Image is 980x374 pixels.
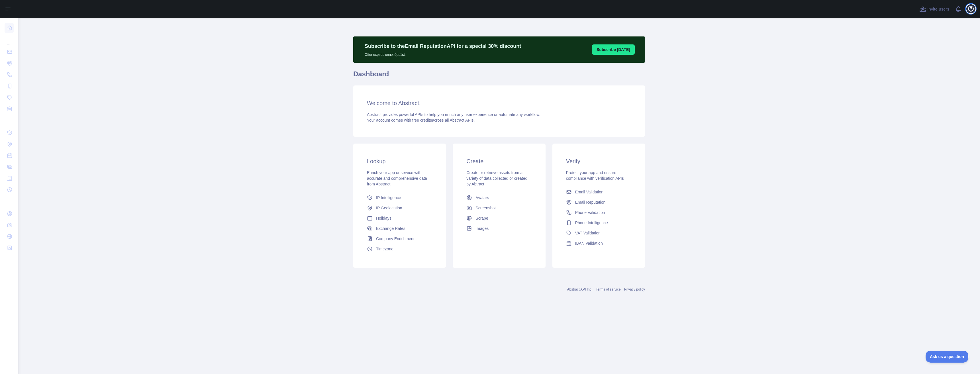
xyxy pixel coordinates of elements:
div: ... [5,115,14,126]
a: Privacy policy [624,287,645,291]
button: Subscribe [DATE] [592,44,635,55]
a: Timezone [365,244,434,254]
a: VAT Validation [564,228,634,238]
h3: Welcome to Abstract. [367,99,631,107]
span: Avatars [475,195,489,201]
div: ... [5,196,14,207]
span: Abstract provides powerful APIs to help you enrich any user experience or automate any workflow. [367,112,540,117]
div: ... [5,34,14,46]
iframe: Toggle Customer Support [926,351,969,363]
button: Invite users [918,5,950,14]
span: Enrich your app or service with accurate and comprehensive data from Abstract [367,170,427,186]
span: Scrape [475,215,488,221]
span: Phone Validation [575,210,605,215]
span: IP Geolocation [376,205,402,211]
span: Screenshot [475,205,496,211]
a: Phone Intelligence [564,218,634,228]
span: IP Intelligence [376,195,401,201]
span: Holidays [376,215,391,221]
p: Offer expires on ноябрь 1st. [365,50,521,57]
h3: Lookup [367,157,432,165]
a: Screenshot [464,203,534,213]
a: Scrape [464,213,534,223]
span: Phone Intelligence [575,220,608,226]
span: Your account comes with across all Abstract APIs. [367,118,475,122]
span: Protect your app and ensure compliance with verification APIs [566,170,624,181]
span: Email Reputation [575,199,606,205]
h3: Create [466,157,532,165]
h3: Verify [566,157,631,165]
a: Exchange Rates [365,223,434,234]
span: Company Enrichment [376,236,415,242]
span: VAT Validation [575,230,601,236]
a: Phone Validation [564,207,634,218]
a: Terms of service [596,287,620,291]
a: IBAN Validation [564,238,634,248]
h1: Dashboard [353,70,645,83]
span: Images [475,226,489,231]
a: Images [464,223,534,234]
span: Invite users [927,6,949,13]
a: Abstract API Inc. [567,287,593,291]
a: Avatars [464,193,534,203]
span: free credits [412,118,432,122]
a: IP Geolocation [365,203,434,213]
span: Exchange Rates [376,226,405,231]
a: Holidays [365,213,434,223]
a: Email Reputation [564,197,634,207]
a: Email Validation [564,187,634,197]
p: Subscribe to the Email Reputation API for a special 30 % discount [365,42,521,50]
span: Email Validation [575,189,603,195]
a: Company Enrichment [365,234,434,244]
a: IP Intelligence [365,193,434,203]
span: IBAN Validation [575,240,603,246]
span: Timezone [376,246,393,252]
span: Create or retrieve assets from a variety of data collected or created by Abtract [466,170,527,186]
